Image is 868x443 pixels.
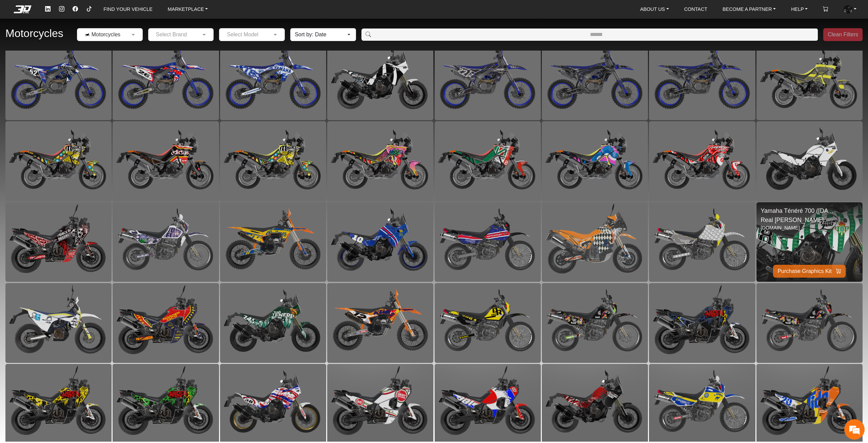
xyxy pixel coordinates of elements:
[39,80,94,144] span: We're online!
[3,177,129,201] textarea: Type your message and hit 'Enter'
[290,28,356,41] button: Sort by: Date
[788,3,810,15] a: HELP
[756,202,863,282] div: Yamaha Ténéré 700 ([DATE]-[DATE])Real [PERSON_NAME][DOMAIN_NAME]_Purchase Graphics Kit
[5,24,63,42] h2: Motorcycles
[777,267,831,275] span: Purchase Graphics Kit
[111,3,127,20] div: Minimize live chat window
[45,201,87,222] div: FAQs
[7,35,18,45] div: Navigation go back
[773,265,846,278] button: Purchase Graphics Kit
[682,3,710,15] a: CONTACT
[3,213,45,217] span: Conversation
[165,3,211,15] a: MARKETPLACE
[375,29,818,41] input: Amount (to the nearest dollar)
[45,36,124,44] div: Chat with us now
[720,3,778,15] a: BECOME A PARTNER
[637,3,672,15] a: ABOUT US
[87,201,129,222] div: Articles
[101,3,155,15] a: FIND YOUR VEHICLE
